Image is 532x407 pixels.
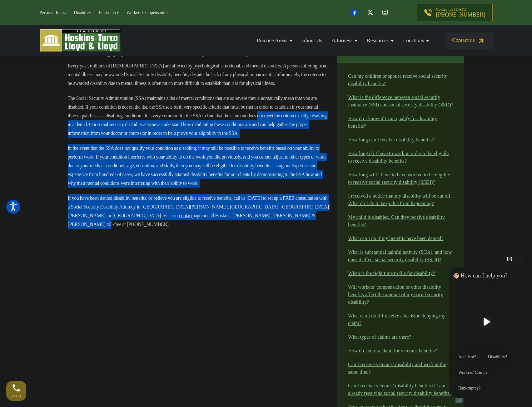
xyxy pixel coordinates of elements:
a: Can my children or spouse receive social security disability benefits? [348,73,447,86]
a: How long do I have to work in order to be eligible to receive disability benefits? [348,151,449,164]
p: The Social Security Administration (SSA) maintains a list of mental conditions that are so severe... [68,94,330,138]
a: Can I receive veterans’ disability and work at the same time? [348,362,446,375]
a: My child is disabled. Can they receive disability benefits? [348,214,445,227]
a: Personal Injury [40,10,67,15]
a: How long can I receive disability benefits? [348,137,434,142]
a: When is the right time to file for disability? [348,271,435,276]
p: Every year, millions of [DEMOGRAPHIC_DATA] are affected by psychological, emotional, and mental d... [68,61,330,88]
a: Attorneys [328,31,360,50]
span: [PHONE_NUMBER] [436,12,485,18]
a: contact [179,213,192,218]
a: What is the difference between social security insurance (SSI) and social security disability (SSD)? [348,95,453,107]
div: 👋🏼 How can I help you? [449,272,523,282]
a: Disability [74,10,91,15]
a: How do I start a claim for veterans benefits? [348,348,437,353]
a: Open intaker chat [455,398,463,403]
a: Bankruptcy [99,10,119,15]
a: What can I do if I receive a decision denying my claim? [348,313,445,326]
p: Disability? [488,353,507,361]
a: What types of claims are there? [348,334,411,340]
a: I received a notice that my disability will be cut off. What do I do to keep this from happening? [348,193,452,206]
a: How long will I have to have worked to be eligible to receive social security disability (SSDI)? [348,172,450,185]
a: Practice Areas [254,31,296,50]
p: Contact us [DATE] [436,7,485,18]
a: Can I receive veterans’ disability benefits if I am already receiving social security disability ... [348,383,452,396]
a: What is substantial gainful activity (SGA), and how does it affect social security disability (SS... [348,249,452,262]
img: logo [40,29,121,52]
span: Call us [12,394,21,398]
p: If you have been denied disability benefits, or believe you are eligible to receive benefits, cal... [68,194,330,229]
a: Resources [364,31,397,50]
a: What can I do if my benefits have been denied? [348,236,443,241]
p: Bankruptcy? [458,385,481,392]
p: In the event that the SSA does not qualify your condition as disabling, it may still be possible ... [68,144,330,188]
a: Locations [400,31,432,50]
a: About Us [299,31,326,50]
button: Unmute video [480,316,492,328]
a: Workers Compensation [127,10,167,15]
p: Accident? [458,353,476,361]
a: Open direct chat [505,255,514,263]
a: Contact us [445,32,492,49]
button: Close Intaker Chat Widget [515,255,524,263]
a: How do I know if I can qualify for disability benefits? [348,116,437,129]
a: Contact us [DATE][PHONE_NUMBER] [416,4,492,21]
a: Will workers’ compensation or other disability benefits affect the amount of my social security d... [348,284,443,305]
p: Workers' Comp? [458,369,488,376]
